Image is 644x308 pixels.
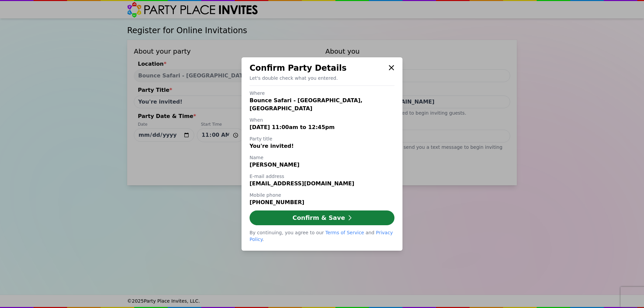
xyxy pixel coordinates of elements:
[250,135,394,142] h3: Party title
[250,117,394,123] h3: When
[250,173,394,180] h3: E-mail address
[250,154,394,161] h3: Name
[250,229,394,243] div: By continuing, you agree to our and .
[250,180,394,188] div: [EMAIL_ADDRESS][DOMAIN_NAME]
[250,192,394,198] h3: Mobile phone
[250,142,394,150] div: You're invited!
[250,198,394,206] div: [PHONE_NUMBER]
[250,210,394,225] button: Confirm & Save
[250,90,394,97] h3: Where
[250,123,394,131] div: [DATE] 11:00am to 12:45pm
[250,63,386,73] div: Confirm Party Details
[250,97,394,113] div: Bounce Safari - [GEOGRAPHIC_DATA], [GEOGRAPHIC_DATA]
[250,161,394,169] div: [PERSON_NAME]
[325,230,364,235] a: Terms of Service
[250,75,394,81] p: Let's double check what you entered.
